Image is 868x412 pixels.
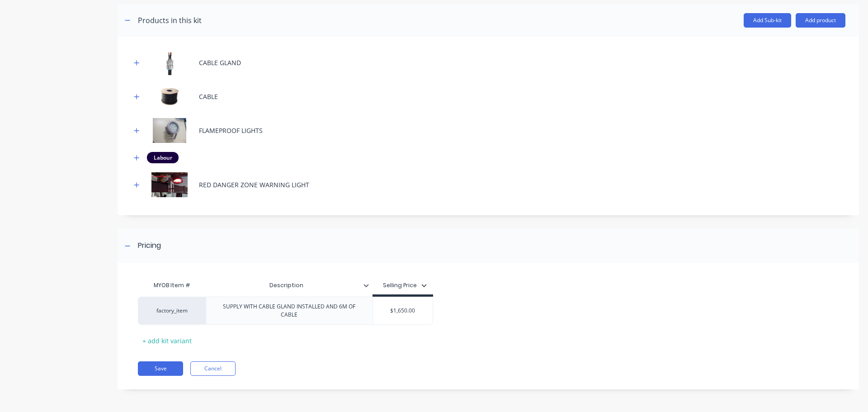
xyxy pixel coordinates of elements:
div: MYOB Item # [138,276,206,294]
img: FLAMEPROOF LIGHTS [147,118,192,143]
div: Products in this kit [138,15,202,26]
img: CABLE [147,84,192,109]
img: CABLE GLAND [147,50,192,75]
button: Add product [796,13,845,28]
img: RED DANGER ZONE WARNING LIGHT [147,172,192,197]
div: Labour [147,152,179,163]
div: factory_item [147,307,197,315]
div: Selling Price [383,281,417,289]
button: Save [138,361,183,376]
div: FLAMEPROOF LIGHTS [199,126,263,135]
div: Description [206,274,367,297]
div: + add kit variant [138,334,196,348]
div: Description [206,276,373,294]
div: RED DANGER ZONE WARNING LIGHT [199,180,309,189]
div: CABLE GLAND [199,58,241,67]
button: Cancel [190,361,236,376]
button: Selling Price [378,279,431,292]
div: Pricing [138,240,161,251]
div: factory_itemSUPPLY WITH CABLE GLAND INSTALLED AND 6M OF CABLE$1,650.00 [138,297,433,325]
button: Add Sub-kit [744,13,791,28]
div: SUPPLY WITH CABLE GLAND INSTALLED AND 6M OF CABLE [215,301,364,321]
div: CABLE [199,92,218,101]
div: $1,650.00 [373,299,433,322]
